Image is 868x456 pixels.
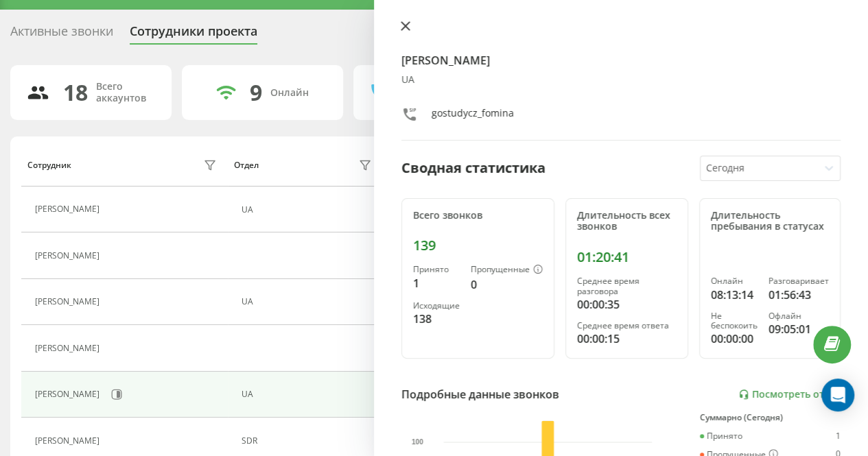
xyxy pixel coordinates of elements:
div: Онлайн [711,276,758,286]
div: [PERSON_NAME] [35,389,103,399]
a: Посмотреть отчет [738,389,841,400]
div: UA [242,205,375,215]
div: UA [242,389,375,399]
div: 00:00:00 [711,331,758,347]
div: Всего аккаунтов [96,81,155,104]
div: [PERSON_NAME] [35,204,103,214]
div: Разговаривает [769,276,829,286]
div: 1 [413,275,460,291]
div: [PERSON_NAME] [35,344,103,353]
div: Open Intercom Messenger [821,379,854,411]
div: Подробные данные звонков [401,386,559,403]
div: Пропущенные [471,265,543,276]
div: UA [401,74,841,86]
div: Сотрудник [27,160,71,170]
div: Принято [700,431,742,441]
div: 00:00:35 [577,296,677,313]
div: Не беспокоить [711,311,758,331]
h4: [PERSON_NAME] [401,52,841,69]
div: Длительность всех звонков [577,210,677,233]
div: 00:00:15 [577,331,677,347]
div: 1 [836,431,841,441]
div: Среднее время разговора [577,276,677,296]
div: 0 [471,276,543,293]
div: 138 [413,311,460,327]
div: gostudycz_fomina [432,106,514,126]
div: [PERSON_NAME] [35,436,103,446]
div: 18 [63,80,88,106]
div: Сводная статистика [401,158,546,178]
div: 01:20:41 [577,249,677,265]
text: 100 [412,438,423,446]
div: Офлайн [769,311,829,321]
div: Исходящие [413,301,460,311]
div: Сотрудники проекта [130,24,257,45]
div: 139 [413,237,543,254]
div: UA [242,297,375,307]
div: 08:13:14 [711,287,758,303]
div: Суммарно (Сегодня) [700,413,841,422]
div: Отдел [234,160,259,170]
div: SDR [242,436,375,446]
div: Длительность пребывания в статусах [711,210,829,233]
div: 9 [250,80,262,106]
div: Онлайн [270,87,309,99]
div: Принято [413,265,460,274]
div: 09:05:01 [769,321,829,337]
div: [PERSON_NAME] [35,251,103,261]
div: 01:56:43 [769,287,829,303]
div: [PERSON_NAME] [35,297,103,307]
div: Всего звонков [413,210,543,221]
div: Среднее время ответа [577,321,677,331]
div: Активные звонки [10,24,113,45]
